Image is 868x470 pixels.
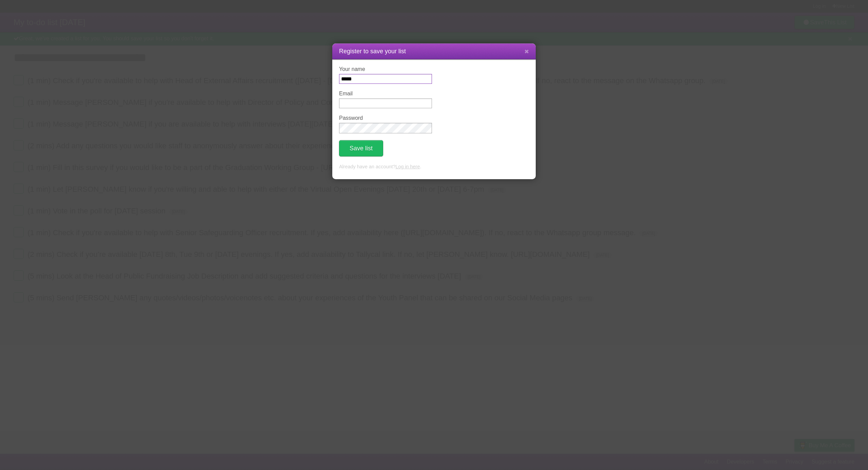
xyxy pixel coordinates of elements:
[395,164,420,169] a: Log in here
[339,115,432,121] label: Password
[339,163,529,171] p: Already have an account? .
[339,66,432,72] label: Your name
[339,91,432,97] label: Email
[339,47,529,56] h1: Register to save your list
[339,140,383,156] button: Save list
